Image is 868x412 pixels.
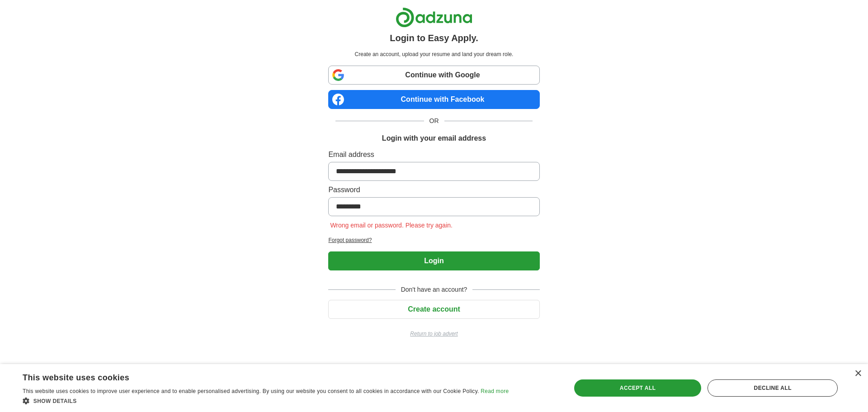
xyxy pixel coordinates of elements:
[396,285,473,294] span: Don't have an account?
[328,149,539,160] label: Email address
[328,66,539,85] a: Continue with Google
[390,31,478,45] h1: Login to Easy Apply.
[424,116,444,126] span: OR
[328,300,539,319] button: Create account
[23,369,486,383] div: This website uses cookies
[708,379,838,397] div: Decline all
[328,251,539,270] button: Login
[396,7,472,28] img: Adzuna logo
[328,305,539,313] a: Create account
[328,236,539,244] a: Forgot password?
[382,133,486,144] h1: Login with your email address
[574,379,702,397] div: Accept all
[328,330,539,338] a: Return to job advert
[33,398,77,404] span: Show details
[330,50,538,58] p: Create an account, upload your resume and land your dream role.
[481,388,509,394] a: Read more, opens a new window
[23,396,509,405] div: Show details
[328,90,539,109] a: Continue with Facebook
[854,370,861,377] div: Close
[328,185,539,195] label: Password
[328,222,454,229] span: Wrong email or password. Please try again.
[23,388,479,394] span: This website uses cookies to improve user experience and to enable personalised advertising. By u...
